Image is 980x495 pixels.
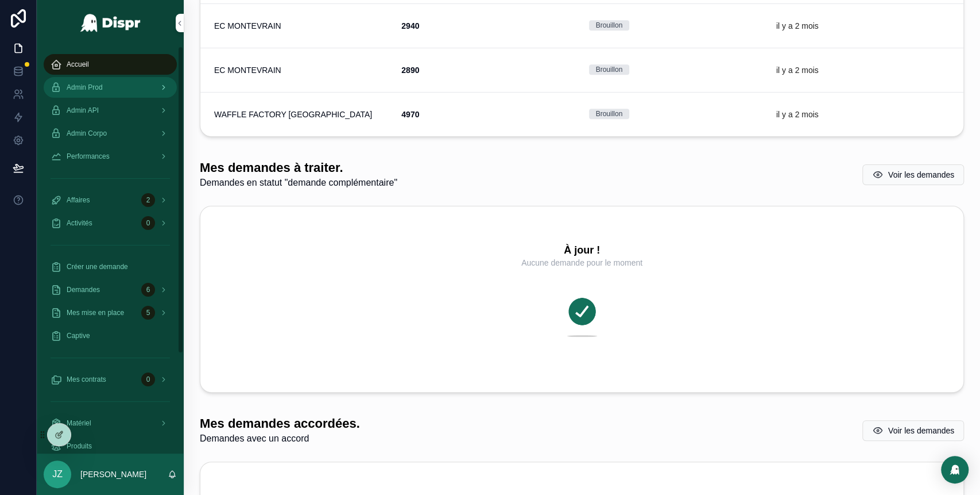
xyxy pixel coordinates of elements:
[44,436,177,456] a: Produits
[67,152,110,161] span: Performances
[401,66,419,75] strong: 2890
[67,262,128,271] span: Créer une demande
[44,190,177,210] a: Affaires2
[67,308,124,317] span: Mes mise en place
[141,216,155,230] div: 0
[67,218,92,228] span: Activités
[888,425,954,436] span: Voir les demandes
[776,64,819,76] p: il y a 2 mois
[44,325,177,346] a: Captive
[44,77,177,98] a: Admin Prod
[37,46,184,454] div: scrollable content
[596,64,623,75] div: Brouillon
[401,21,419,30] strong: 2940
[214,20,281,32] span: EC MONTEVRAIN
[67,83,103,92] span: Admin Prod
[67,285,100,294] span: Demandes
[44,302,177,323] a: Mes mise en place5
[941,456,969,484] div: Open Intercom Messenger
[401,110,419,119] strong: 4970
[200,432,360,446] span: Demandes avec un accord
[862,164,964,185] button: Voir les demandes
[67,129,107,138] span: Admin Corpo
[44,413,177,433] a: Matériel
[862,420,964,441] button: Voir les demandes
[141,373,155,386] div: 0
[44,369,177,390] a: Mes contrats0
[888,169,954,181] span: Voir les demandes
[67,442,92,451] span: Produits
[44,279,177,300] a: Demandes6
[67,106,99,115] span: Admin API
[141,283,155,297] div: 6
[44,146,177,167] a: Performances
[44,256,177,277] a: Créer une demande
[776,20,819,32] p: il y a 2 mois
[67,375,106,384] span: Mes contrats
[44,123,177,144] a: Admin Corpo
[141,193,155,207] div: 2
[776,109,819,120] p: il y a 2 mois
[141,306,155,320] div: 5
[67,331,90,340] span: Captive
[214,64,281,76] span: EC MONTEVRAIN
[521,257,642,268] span: Aucune demande pour le moment
[596,109,623,119] div: Brouillon
[200,160,397,176] h1: Mes demandes à traiter.
[67,419,91,428] span: Matériel
[200,416,360,432] h1: Mes demandes accordées.
[52,467,63,481] span: JZ
[200,176,397,190] span: Demandes en statut "demande complémentaire"
[44,100,177,121] a: Admin API
[44,213,177,233] a: Activités0
[596,20,623,30] div: Brouillon
[80,14,141,32] img: App logo
[67,60,89,69] span: Accueil
[564,243,600,257] h2: À jour !
[80,469,146,480] p: [PERSON_NAME]
[490,278,674,355] img: À jour !
[44,54,177,75] a: Accueil
[214,109,372,120] span: WAFFLE FACTORY [GEOGRAPHIC_DATA]
[67,195,90,205] span: Affaires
